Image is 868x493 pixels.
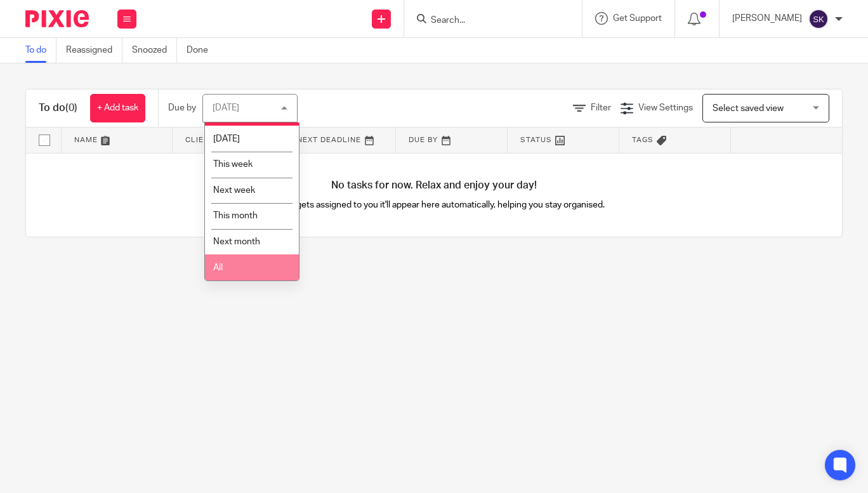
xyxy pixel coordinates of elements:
h1: To do [39,102,77,115]
img: svg%3E [808,9,829,29]
a: Snoozed [132,38,177,63]
span: (0) [65,103,77,113]
input: Search [430,15,544,27]
span: Next month [213,237,260,246]
p: As work gets assigned to you it'll appear here automatically, helping you stay organised. [230,199,638,211]
span: Tags [632,136,654,143]
a: Reassigned [66,38,122,63]
span: This week [213,160,253,169]
img: Pixie [25,10,89,27]
a: To do [25,38,56,63]
span: [DATE] [213,135,240,143]
span: All [213,263,223,272]
p: Due by [168,102,196,114]
span: Next week [213,186,255,195]
span: Filter [591,103,611,112]
p: [PERSON_NAME] [732,12,802,25]
span: View Settings [638,103,693,112]
div: [DATE] [213,103,239,112]
h4: No tasks for now. Relax and enjoy your day! [26,179,842,192]
span: Get Support [613,14,662,23]
a: + Add task [90,94,145,122]
span: Select saved view [713,104,784,113]
span: This month [213,211,258,220]
a: Done [187,38,218,63]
